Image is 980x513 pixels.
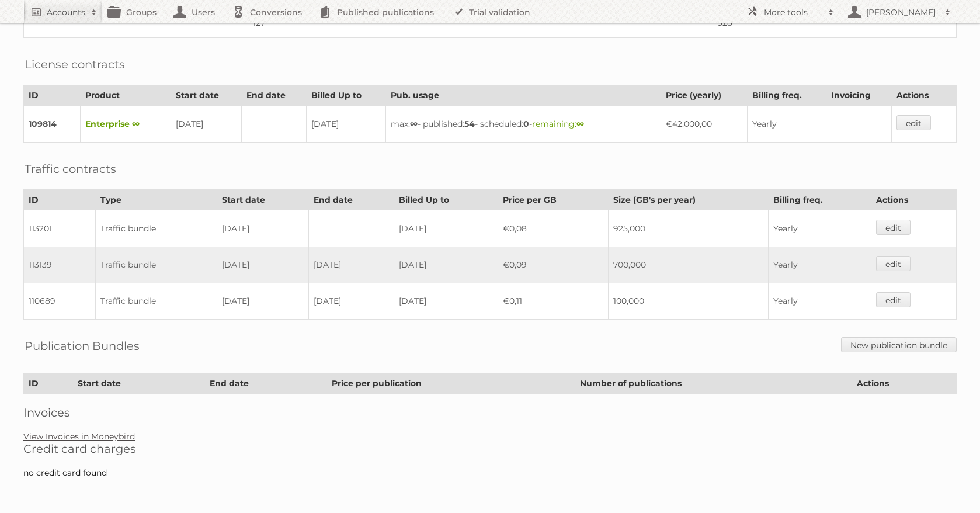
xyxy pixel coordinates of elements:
h2: Traffic contracts [25,160,116,178]
h2: Invoices [23,405,957,420]
th: Start date [171,85,241,106]
td: €0,11 [498,283,609,320]
td: [DATE] [394,283,498,320]
h2: License contracts [25,56,125,73]
th: Pub. usage [385,85,661,106]
th: End date [309,190,394,210]
th: Number of publications [575,373,852,394]
td: Traffic bundle [95,283,217,320]
td: [DATE] [171,106,241,143]
td: 113201 [24,210,96,247]
th: Price (yearly) [661,85,747,106]
th: Billed Up to [306,85,385,106]
a: edit [876,292,911,307]
h2: More tools [764,6,822,18]
a: View Invoices in Moneybird [23,431,135,442]
th: Actions [891,85,956,106]
a: New publication bundle [841,337,957,352]
h2: Accounts [47,6,85,18]
td: [DATE] [217,283,309,320]
th: ID [24,190,96,210]
th: ID [24,373,73,394]
th: ID [24,85,81,106]
td: 113139 [24,247,96,283]
td: [DATE] [306,106,385,143]
th: Product [80,85,171,106]
td: Yearly [747,106,826,143]
th: Price per publication [327,373,575,394]
th: Type [95,190,217,210]
th: Billed Up to [394,190,498,210]
th: Size (GB's per year) [609,190,769,210]
th: Billing freq. [768,190,871,210]
h2: Publication Bundles [25,337,140,355]
td: Enterprise ∞ [80,106,171,143]
strong: 54 [464,119,475,129]
td: €0,08 [498,210,609,247]
th: Actions [871,190,957,210]
th: End date [241,85,306,106]
strong: 0 [523,119,529,129]
a: edit [876,220,911,235]
th: End date [205,373,327,394]
td: [DATE] [309,283,394,320]
td: 700,000 [609,247,769,283]
a: edit [896,115,931,130]
th: Billing freq. [747,85,826,106]
td: [DATE] [217,210,309,247]
td: Traffic bundle [95,247,217,283]
td: [DATE] [309,247,394,283]
a: edit [876,256,911,271]
td: [DATE] [394,210,498,247]
th: Price per GB [498,190,609,210]
td: Yearly [768,210,871,247]
h2: Credit card charges [23,442,957,456]
td: 110689 [24,283,96,320]
td: max: - published: - scheduled: - [385,106,661,143]
h2: [PERSON_NAME] [863,6,939,18]
span: remaining: [532,119,584,129]
th: Actions [852,373,957,394]
th: Start date [73,373,205,394]
td: [DATE] [217,247,309,283]
strong: ∞ [576,119,584,129]
td: €42.000,00 [661,106,747,143]
td: 109814 [24,106,81,143]
td: Yearly [768,283,871,320]
strong: ∞ [410,119,418,129]
td: Yearly [768,247,871,283]
td: 925,000 [609,210,769,247]
td: [DATE] [394,247,498,283]
td: Traffic bundle [95,210,217,247]
td: 100,000 [609,283,769,320]
th: Start date [217,190,309,210]
td: €0,09 [498,247,609,283]
th: Invoicing [826,85,891,106]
